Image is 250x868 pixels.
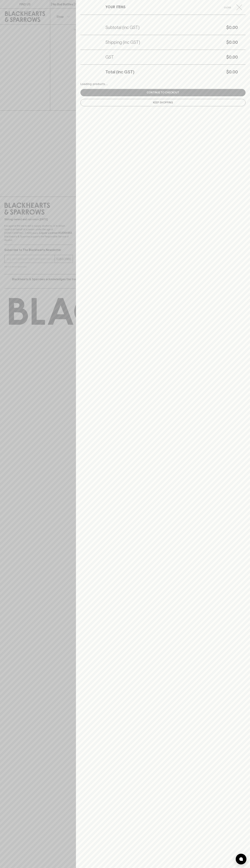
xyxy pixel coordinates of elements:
[80,82,246,86] div: Loading products...
[105,39,140,45] h5: Shipping (inc GST)
[105,25,140,30] h5: Subtotal (inc GST)
[80,99,246,106] button: Keep Shopping
[239,857,243,861] img: bubble-icon
[114,54,238,60] h5: $0.00
[134,69,238,75] h5: $0.00
[140,39,238,45] h5: $0.00
[140,25,238,30] h5: $0.00
[220,6,235,9] span: Close
[105,4,125,10] h6: YOUR ITEMS
[105,54,114,60] h5: GST
[220,4,245,10] button: Close
[105,69,134,75] h5: Total (inc GST)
